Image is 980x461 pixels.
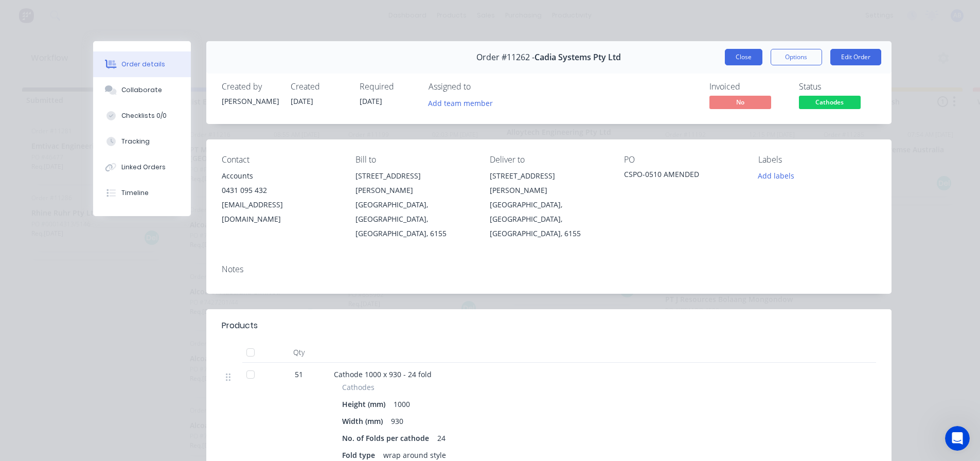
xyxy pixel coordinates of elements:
button: Close [725,49,762,65]
div: [STREET_ADDRESS][PERSON_NAME] [355,169,473,198]
div: 1000 [389,397,414,412]
div: Accounts0431 095 432[EMAIL_ADDRESS][DOMAIN_NAME] [222,169,340,226]
div: Deliver to [490,155,608,165]
button: Edit Order [830,49,881,65]
button: Add labels [753,169,800,183]
div: Qty [268,342,330,363]
div: [PERSON_NAME] [222,96,278,107]
div: Checklists 0/0 [121,111,167,120]
div: PO [624,155,742,165]
div: 0431 095 432 [222,183,340,198]
div: Timeline [121,188,149,198]
div: Notes [222,264,876,274]
span: Order #11262 - [476,52,534,62]
div: Labels [758,155,876,165]
button: Timeline [93,180,191,206]
div: Linked Orders [121,163,166,172]
button: Add team member [429,96,498,110]
div: Height (mm) [342,397,389,412]
span: Cathodes [342,382,375,393]
div: [STREET_ADDRESS][PERSON_NAME] [490,169,608,198]
div: [STREET_ADDRESS][PERSON_NAME][GEOGRAPHIC_DATA], [GEOGRAPHIC_DATA], [GEOGRAPHIC_DATA], 6155 [355,169,473,241]
div: Contact [222,155,340,165]
div: Assigned to [429,82,531,92]
button: Options [771,49,822,65]
div: No. of Folds per cathode [342,431,433,446]
span: [DATE] [291,96,313,106]
div: [EMAIL_ADDRESS][DOMAIN_NAME] [222,198,340,226]
span: Cathodes [799,96,861,109]
iframe: Intercom live chat [945,426,970,451]
div: Width (mm) [342,414,387,429]
span: Cadia Systems Pty Ltd [534,52,621,62]
div: [GEOGRAPHIC_DATA], [GEOGRAPHIC_DATA], [GEOGRAPHIC_DATA], 6155 [355,198,473,241]
div: [STREET_ADDRESS][PERSON_NAME][GEOGRAPHIC_DATA], [GEOGRAPHIC_DATA], [GEOGRAPHIC_DATA], 6155 [490,169,608,241]
button: Collaborate [93,77,191,103]
div: Collaborate [121,85,162,95]
button: Cathodes [799,96,861,111]
div: Status [799,82,876,92]
div: Tracking [121,137,150,146]
span: [DATE] [360,96,382,106]
div: Required [360,82,416,92]
div: CSPO-0510 AMENDED [624,169,742,183]
span: 51 [295,369,303,380]
div: Invoiced [709,82,787,92]
button: Tracking [93,129,191,154]
div: Order details [121,60,165,69]
button: Order details [93,51,191,77]
span: Cathode 1000 x 930 - 24 fold [334,369,432,379]
button: Add team member [422,96,498,110]
div: 24 [433,431,450,446]
div: [GEOGRAPHIC_DATA], [GEOGRAPHIC_DATA], [GEOGRAPHIC_DATA], 6155 [490,198,608,241]
div: Products [222,320,258,332]
button: Linked Orders [93,154,191,180]
button: Checklists 0/0 [93,103,191,129]
div: Created [291,82,347,92]
div: Accounts [222,169,340,183]
div: Bill to [355,155,473,165]
span: No [709,96,771,109]
div: Created by [222,82,278,92]
div: 930 [387,414,407,429]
